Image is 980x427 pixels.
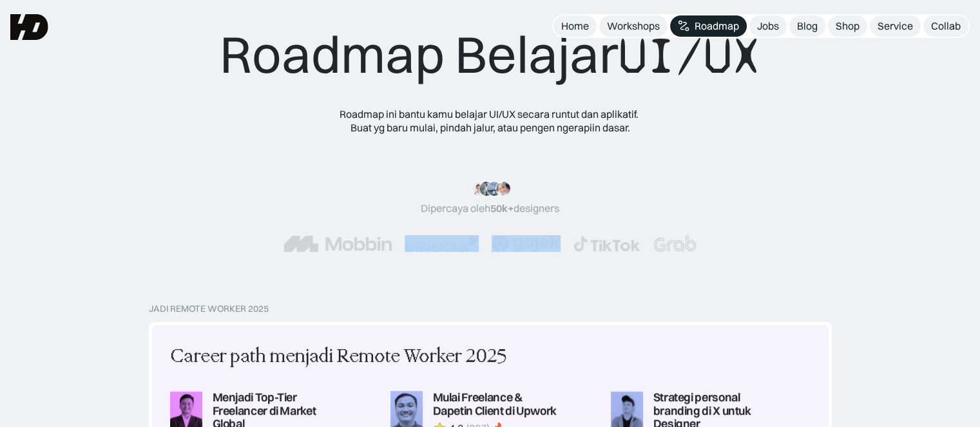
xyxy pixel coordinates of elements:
div: Jobs [757,19,779,33]
span: 50k+ [490,202,514,214]
a: Roadmap [670,15,747,37]
a: Home [553,15,597,37]
div: Jadi Remote Worker 2025 [149,303,269,314]
a: Collab [923,15,968,37]
a: Blog [789,15,825,37]
a: Workshops [599,15,668,37]
div: Home [561,19,589,33]
a: Shop [828,15,867,37]
a: Jobs [749,15,787,37]
div: Career path menjadi Remote Worker 2025 [170,343,506,370]
div: Blog [797,19,818,33]
div: Service [878,19,913,33]
div: Dipercaya oleh designers [421,202,559,215]
div: Roadmap ini bantu kamu belajar UI/UX secara runtut dan aplikatif. Buat yg baru mulai, pindah jalu... [329,108,651,135]
a: Service [870,15,921,37]
span: UI/UX [619,25,760,87]
div: Workshops [607,19,660,33]
div: Roadmap [695,19,739,33]
div: Roadmap Belajar [220,23,760,87]
div: Shop [836,19,860,33]
div: Collab [931,19,961,33]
